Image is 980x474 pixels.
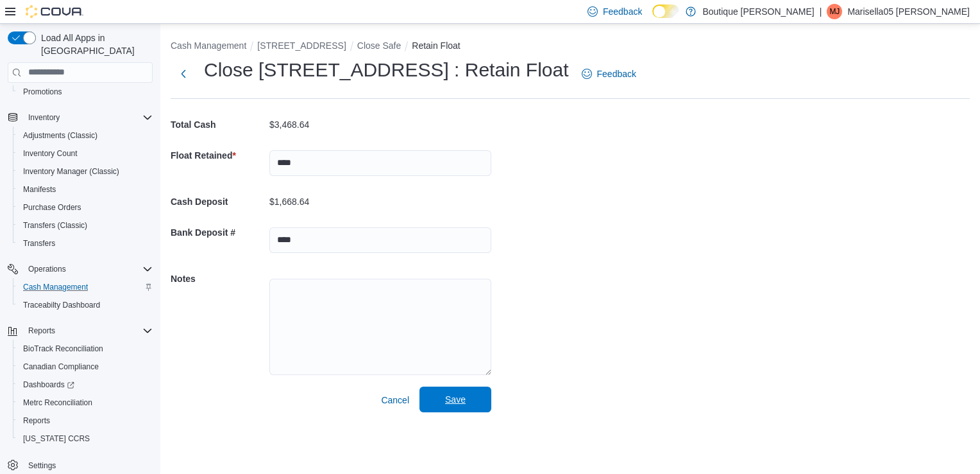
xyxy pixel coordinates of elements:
a: Metrc Reconciliation [18,395,97,410]
span: Feedback [597,67,636,80]
span: Adjustments (Classic) [18,128,153,143]
span: Dashboards [18,377,153,392]
a: Purchase Orders [18,200,87,215]
span: Inventory Count [18,146,153,161]
a: [US_STATE] CCRS [18,431,95,446]
a: Dashboards [13,376,158,394]
button: [US_STATE] CCRS [13,430,158,448]
button: Inventory Manager (Classic) [13,162,158,180]
button: BioTrack Reconciliation [13,340,158,358]
button: Settings [3,455,158,474]
p: $3,468.64 [269,119,309,130]
span: Purchase Orders [23,202,81,213]
button: Reports [23,323,60,338]
span: Transfers (Classic) [18,218,153,233]
span: Manifests [18,182,153,197]
button: Manifests [13,180,158,198]
img: Cova [26,5,83,18]
span: [US_STATE] CCRS [23,434,90,444]
span: Cash Management [18,279,153,295]
button: Metrc Reconciliation [13,394,158,412]
span: Settings [28,461,56,471]
h5: Notes [171,266,267,292]
div: Marisella05 Jacquez [827,4,842,19]
span: Canadian Compliance [23,362,99,372]
span: Operations [28,264,66,274]
button: Inventory Count [13,145,158,162]
button: Retain Float [412,40,460,51]
button: Save [419,387,491,412]
span: Traceabilty Dashboard [18,297,153,313]
a: Settings [23,458,61,473]
span: Metrc Reconciliation [23,398,92,408]
p: Marisella05 [PERSON_NAME] [847,4,970,19]
span: Inventory [23,110,153,125]
span: Operations [23,261,153,277]
span: Metrc Reconciliation [18,395,153,410]
span: Canadian Compliance [18,359,153,374]
span: Inventory [28,112,60,123]
h1: Close [STREET_ADDRESS] : Retain Float [204,57,569,83]
button: Operations [3,260,158,278]
span: Load All Apps in [GEOGRAPHIC_DATA] [36,31,153,57]
button: Reports [3,322,158,340]
span: Transfers [18,236,153,251]
button: Promotions [13,83,158,101]
button: Canadian Compliance [13,358,158,376]
span: Washington CCRS [18,431,153,446]
span: Transfers [23,238,55,249]
a: Promotions [18,84,67,100]
button: Cancel [376,387,414,413]
span: Dark Mode [652,18,653,19]
button: Transfers (Classic) [13,216,158,234]
span: MJ [829,4,840,19]
span: Manifests [23,184,56,195]
span: Inventory Manager (Classic) [23,166,119,177]
button: [STREET_ADDRESS] [257,40,346,51]
span: Save [445,393,466,406]
button: Adjustments (Classic) [13,127,158,145]
span: Purchase Orders [18,200,153,215]
span: Traceabilty Dashboard [23,300,100,310]
input: Dark Mode [652,4,679,18]
button: Cash Management [13,278,158,296]
span: BioTrack Reconciliation [23,344,103,354]
a: Dashboards [18,377,80,392]
a: BioTrack Reconciliation [18,341,108,356]
button: Purchase Orders [13,198,158,216]
span: Inventory Count [23,148,78,159]
a: Transfers (Classic) [18,218,92,233]
a: Transfers [18,236,60,251]
p: Boutique [PERSON_NAME] [702,4,814,19]
span: Reports [23,323,153,338]
span: Cancel [381,394,409,407]
button: Traceabilty Dashboard [13,296,158,314]
span: Cash Management [23,282,88,292]
a: Manifests [18,182,61,197]
h5: Total Cash [171,112,267,137]
span: Reports [28,326,55,336]
a: Canadian Compliance [18,359,104,374]
span: Reports [18,413,153,428]
span: Settings [23,457,153,473]
span: Promotions [18,84,153,100]
a: Feedback [577,61,641,87]
p: $1,668.64 [269,197,309,207]
button: Operations [23,261,71,277]
span: Transfers (Classic) [23,220,87,231]
span: Reports [23,416,50,426]
a: Reports [18,413,55,428]
span: Promotions [23,87,62,97]
button: Cash Management [171,40,246,51]
span: Inventory Manager (Classic) [18,164,153,179]
button: Close Safe [357,40,401,51]
span: BioTrack Reconciliation [18,341,153,356]
button: Next [171,61,196,87]
span: Feedback [603,5,642,18]
h5: Float Retained [171,143,267,168]
h5: Bank Deposit # [171,220,267,245]
button: Reports [13,412,158,430]
p: | [820,4,822,19]
a: Inventory Manager (Classic) [18,164,124,179]
nav: An example of EuiBreadcrumbs [171,39,970,55]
